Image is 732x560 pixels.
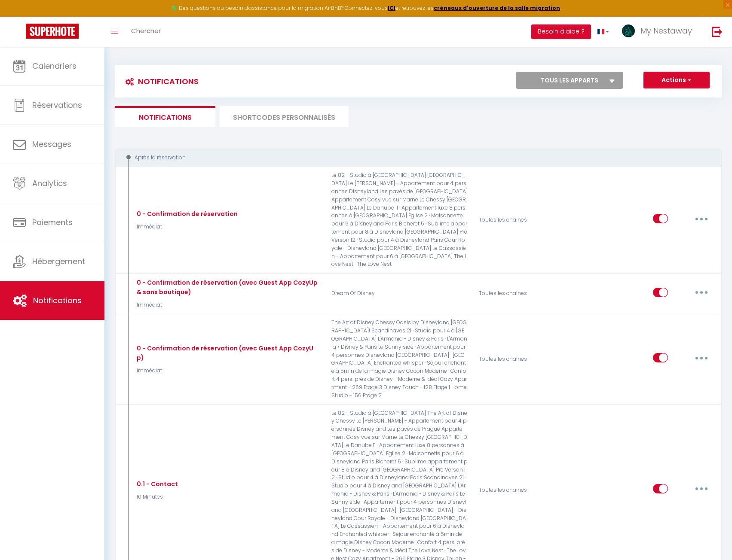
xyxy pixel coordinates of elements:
li: Notifications [115,106,215,127]
span: Hébergement [32,256,85,267]
span: Notifications [33,295,82,306]
p: Dream Of Disney [326,278,474,309]
div: 0 - Confirmation de réservation (avec Guest App CozyUp) [135,344,320,362]
p: Immédiat [135,367,320,375]
a: créneaux d'ouverture de la salle migration [434,4,560,12]
button: Actions [643,72,710,89]
div: 0 - Confirmation de réservation (avec Guest App CozyUp & sans boutique) [135,278,320,297]
img: logout [712,26,723,37]
a: ... My Nestaway [616,17,703,47]
p: The Art of Disney Chessy Oasis by Disneyland [GEOGRAPHIC_DATA]! Scandinaves 21 · Studio pour 4 à ... [326,319,474,399]
div: Toutes les chaines [473,278,572,309]
div: Après la réservation [123,154,702,162]
span: Calendriers [32,61,77,71]
span: My Nestaway [640,25,692,36]
p: 10 Minutes [135,493,178,501]
div: Toutes les chaines [473,319,572,399]
li: SHORTCODES PERSONNALISÉS [220,106,349,127]
a: ICI [388,4,395,12]
span: Paiements [32,217,73,228]
h3: Notifications [121,72,199,91]
img: Super Booking [26,24,79,39]
div: 0 - Confirmation de réservation [135,209,238,219]
img: ... [622,24,635,37]
p: Immédiat [135,301,320,309]
span: Réservations [32,100,82,110]
p: Le 82 - Studio à [GEOGRAPHIC_DATA] [GEOGRAPHIC_DATA] Le [PERSON_NAME] - Appartement pour 4 person... [326,171,474,268]
a: Chercher [125,17,167,47]
button: Besoin d'aide ? [531,24,591,39]
span: Messages [32,139,71,149]
span: Analytics [32,178,67,189]
span: Chercher [131,26,161,35]
div: 0.1 - Contact [135,479,178,489]
p: Immédiat [135,223,238,231]
div: Toutes les chaines [473,171,572,268]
